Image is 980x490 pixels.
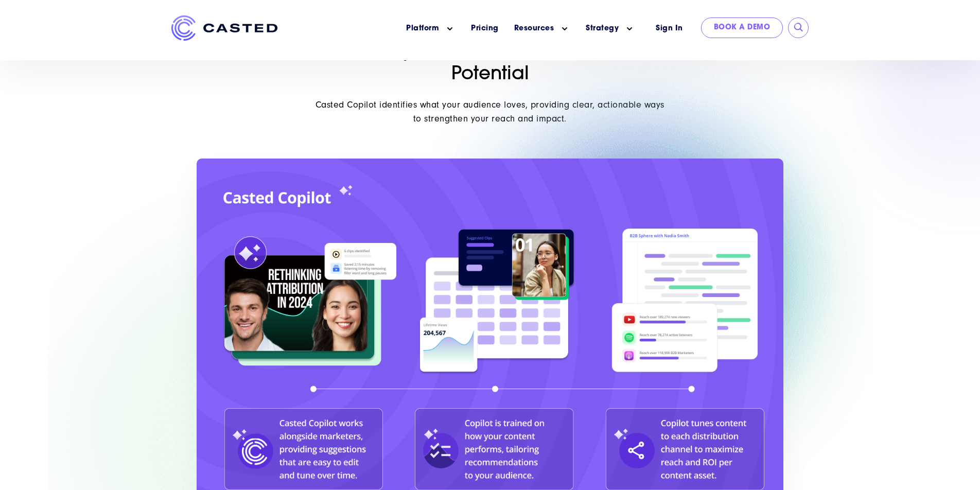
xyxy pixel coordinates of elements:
a: Sign In [643,17,696,40]
a: Resources [514,23,554,34]
input: Submit [794,23,804,33]
a: Book a Demo [701,17,783,38]
nav: Main menu [293,15,643,42]
a: Strategy [586,23,619,34]
img: Casted_Logo_Horizontal_FullColor_PUR_BLUE [171,15,277,41]
a: Platform [406,23,439,34]
a: Pricing [471,23,499,34]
